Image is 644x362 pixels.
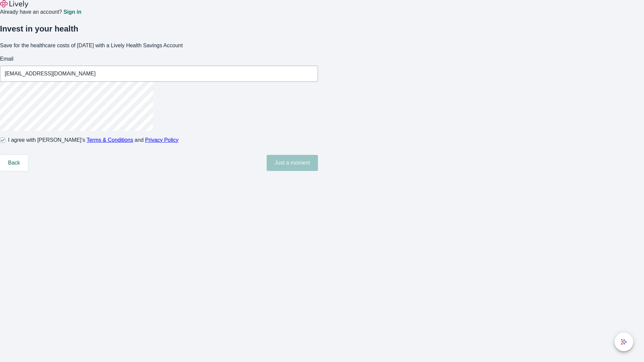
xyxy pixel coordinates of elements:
[614,333,633,351] button: chat
[145,137,179,143] a: Privacy Policy
[8,136,178,144] span: I agree with [PERSON_NAME]’s and
[87,137,133,143] a: Terms & Conditions
[621,339,627,345] svg: Lively AI Assistant
[63,9,81,15] a: Sign in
